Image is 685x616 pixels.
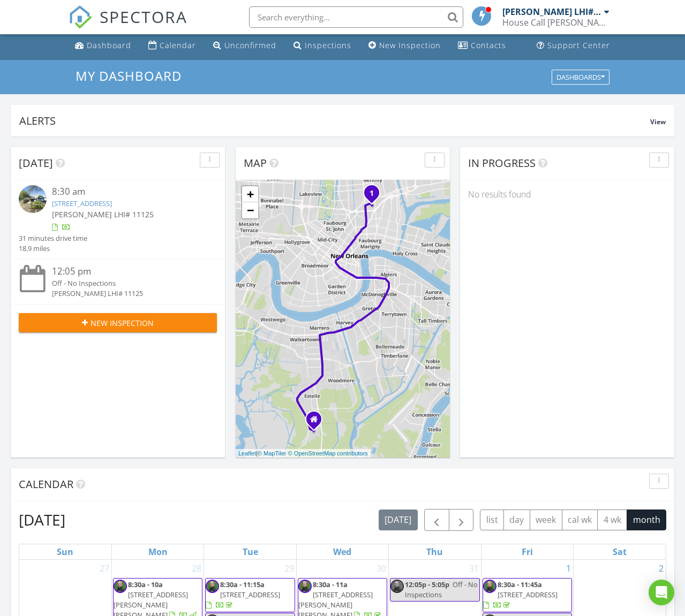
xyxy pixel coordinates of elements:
[331,544,353,559] a: Wednesday
[52,278,201,288] div: Off - No Inspections
[449,509,474,531] button: Next month
[471,40,506,50] div: Contacts
[19,113,650,128] div: Alerts
[52,288,201,299] div: [PERSON_NAME] LHI# 11125
[19,233,87,244] div: 31 minutes drive time
[206,580,219,593] img: c1375d84f9624ff1ba1b2170d29ef341_1_201_a.jpeg
[206,580,280,610] a: 8:30a - 11:15a [STREET_ADDRESS]
[69,5,92,29] img: The Best Home Inspection Software - Spectora
[240,544,260,559] a: Tuesday
[249,6,463,28] input: Search everything...
[552,70,609,85] button: Dashboards
[379,509,418,530] button: [DATE]
[236,449,371,458] div: |
[649,580,674,605] div: Open Intercom Messenger
[19,477,73,491] span: Calendar
[242,186,258,202] a: Zoom in
[468,156,536,170] span: In Progress
[390,580,404,593] img: c1375d84f9624ff1ba1b2170d29ef341_1_201_a.jpeg
[69,14,187,37] a: SPECTORA
[19,185,217,254] a: 8:30 am [STREET_ADDRESS] [PERSON_NAME] LHI# 11125 31 minutes drive time 18.9 miles
[480,509,504,530] button: list
[627,509,666,530] button: month
[100,5,187,28] span: SPECTORA
[460,180,674,209] div: No results found
[146,544,170,559] a: Monday
[405,580,449,589] span: 12:05p - 5:05p
[372,193,378,199] div: 3624 Clematis St, New Orleans, LA 70122
[258,450,287,457] a: © MapTiler
[314,419,320,425] div: 4813 Grand Terre Drive, Marrero LA 70072
[238,450,256,457] a: Leaflet
[556,73,605,81] div: Dashboards
[97,560,111,577] a: Go to July 27, 2025
[160,40,196,50] div: Calendar
[87,40,131,50] div: Dashboard
[52,265,201,278] div: 12:05 pm
[520,544,535,559] a: Friday
[305,40,351,50] div: Inspections
[405,580,478,599] span: Off - No Inspections
[502,6,601,17] div: [PERSON_NAME] LHI# 11125
[498,590,558,599] span: [STREET_ADDRESS]
[370,190,374,197] i: 1
[564,560,573,577] a: Go to August 1, 2025
[424,544,445,559] a: Thursday
[220,590,280,599] span: [STREET_ADDRESS]
[91,317,154,329] span: New Inspection
[503,509,530,530] button: day
[483,578,572,613] a: 8:30a - 11:45a [STREET_ADDRESS]
[547,40,610,50] div: Support Center
[282,560,296,577] a: Go to July 29, 2025
[532,36,614,56] a: Support Center
[379,40,441,50] div: New Inspection
[209,36,281,56] a: Unconfirmed
[19,313,217,332] button: New Inspection
[289,36,356,56] a: Inspections
[19,244,87,254] div: 18.9 miles
[597,509,627,530] button: 4 wk
[76,67,182,85] span: My Dashboard
[288,450,368,457] a: © OpenStreetMap contributors
[657,560,666,577] a: Go to August 2, 2025
[19,156,53,170] span: [DATE]
[454,36,510,56] a: Contacts
[498,580,542,589] span: 8:30a - 11:45a
[483,580,496,593] img: c1375d84f9624ff1ba1b2170d29ef341_1_201_a.jpeg
[55,544,76,559] a: Sunday
[467,560,481,577] a: Go to July 31, 2025
[144,36,200,56] a: Calendar
[71,36,136,56] a: Dashboard
[364,36,445,56] a: New Inspection
[190,560,204,577] a: Go to July 28, 2025
[650,117,666,126] span: View
[19,185,47,213] img: streetview
[374,560,388,577] a: Go to July 30, 2025
[502,17,609,28] div: House Call NOLA ©2023 House Call
[611,544,629,559] a: Saturday
[530,509,562,530] button: week
[313,580,348,589] span: 8:30a - 11a
[483,580,558,610] a: 8:30a - 11:45a [STREET_ADDRESS]
[298,580,312,593] img: c1375d84f9624ff1ba1b2170d29ef341_1_201_a.jpeg
[52,185,201,199] div: 8:30 am
[562,509,598,530] button: cal wk
[128,580,163,589] span: 8:30a - 10a
[114,580,127,593] img: c1375d84f9624ff1ba1b2170d29ef341_1_201_a.jpeg
[424,509,449,531] button: Previous month
[52,199,112,208] a: [STREET_ADDRESS]
[52,209,154,219] span: [PERSON_NAME] LHI# 11125
[244,156,267,170] span: Map
[205,578,295,613] a: 8:30a - 11:15a [STREET_ADDRESS]
[224,40,276,50] div: Unconfirmed
[220,580,265,589] span: 8:30a - 11:15a
[19,509,65,530] h2: [DATE]
[242,202,258,218] a: Zoom out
